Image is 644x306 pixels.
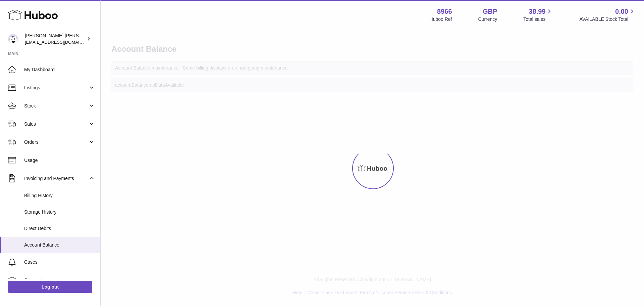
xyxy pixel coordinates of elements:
[25,39,99,45] span: [EMAIL_ADDRESS][DOMAIN_NAME]
[8,34,18,44] img: internalAdmin-8966@internal.huboo.com
[529,7,545,16] span: 38.99
[437,7,452,16] strong: 8966
[579,16,636,23] span: AVAILABLE Stock Total
[483,7,497,16] strong: GBP
[24,192,95,199] span: Billing History
[615,7,628,16] span: 0.00
[24,175,88,182] span: Invoicing and Payments
[24,209,95,215] span: Storage History
[24,85,88,91] span: Listings
[24,157,95,164] span: Usage
[523,7,553,23] a: 38.99 Total sales
[24,259,95,265] span: Cases
[430,16,452,23] div: Huboo Ref
[579,7,636,23] a: 0.00 AVAILABLE Stock Total
[24,67,95,73] span: My Dashboard
[8,281,92,293] a: Log out
[24,277,95,283] span: Channels
[24,225,95,232] span: Direct Debits
[478,16,497,23] div: Currency
[523,16,553,23] span: Total sales
[24,103,88,109] span: Stock
[24,139,88,145] span: Orders
[25,33,85,45] div: [PERSON_NAME] [PERSON_NAME]
[24,121,88,127] span: Sales
[24,242,95,248] span: Account Balance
